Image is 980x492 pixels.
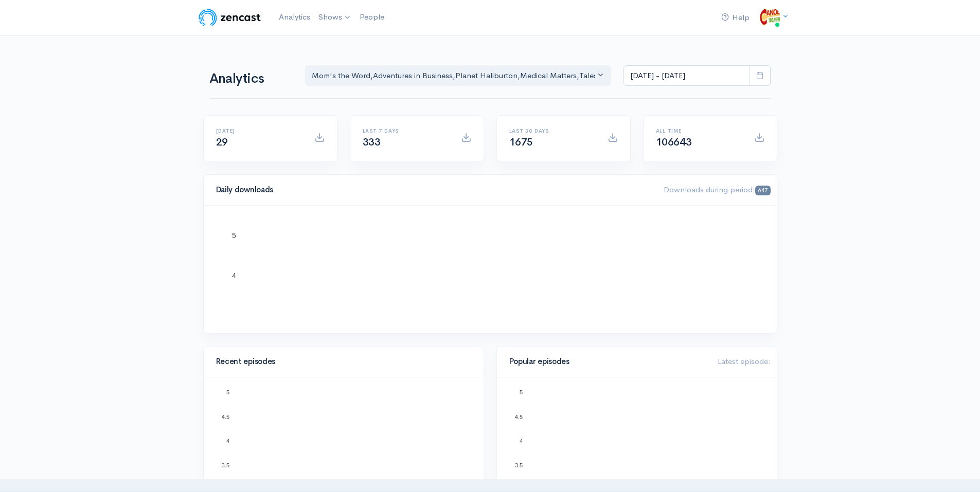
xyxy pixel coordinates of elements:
svg: A chart. [216,218,764,321]
text: 4 [226,438,229,444]
img: ZenCast Logo [197,7,262,28]
h6: Last 7 days [363,128,449,134]
img: ... [760,7,780,28]
a: Help [717,7,754,29]
text: 4 [519,438,522,444]
h6: [DATE] [216,128,302,134]
text: 3.5 [221,462,229,468]
text: 4.5 [514,413,522,420]
h4: Daily downloads [216,186,652,194]
a: Analytics [275,6,314,28]
h6: Last 30 days [509,128,595,134]
span: 1675 [509,136,533,149]
span: 647 [755,186,770,195]
span: 106643 [656,136,692,149]
span: 333 [363,136,381,149]
h4: Recent episodes [216,357,465,366]
text: 5 [519,389,522,395]
h1: Analytics [209,71,293,86]
h6: All time [656,128,742,134]
text: 3.5 [514,462,522,468]
button: Mom's the Word, Adventures in Business, Planet Haliburton, Medical Matters, Tales from the Big Ca... [305,65,612,86]
span: Latest episode: [718,356,771,366]
text: 4 [232,271,236,280]
a: Shows [314,6,355,29]
input: analytics date range selector [623,65,750,86]
div: Mom's the Word , Adventures in Business , Planet Haliburton , Medical Matters , Tales from the Bi... [312,70,596,82]
text: 5 [226,389,229,395]
span: 29 [216,136,228,149]
span: Downloads during period: [664,185,770,194]
a: People [355,6,388,28]
text: 4.5 [221,413,229,420]
h4: Popular episodes [509,357,705,366]
text: 5 [232,231,236,240]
